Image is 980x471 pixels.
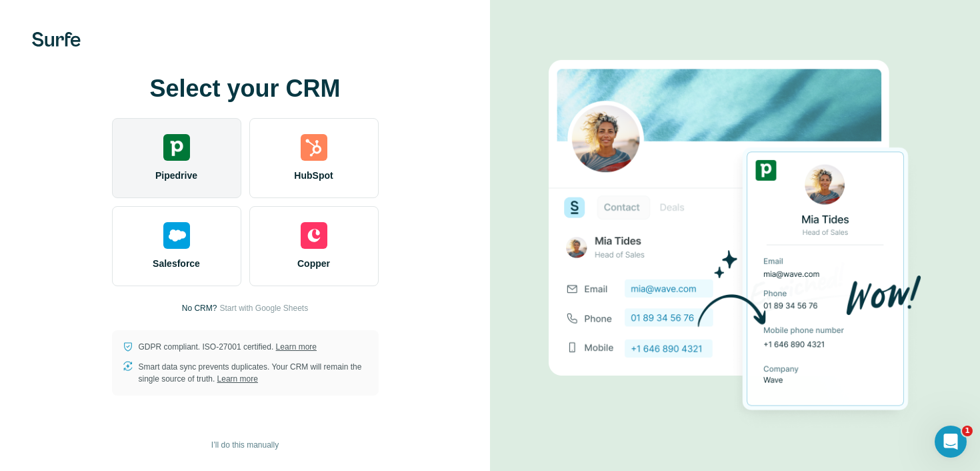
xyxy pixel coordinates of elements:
p: Smart data sync prevents duplicates. Your CRM will remain the single source of truth. [139,361,368,385]
p: No CRM? [182,302,217,314]
button: I’ll do this manually [202,435,288,455]
img: pipedrive's logo [163,134,190,161]
span: 1 [962,426,973,436]
span: Copper [297,257,330,270]
img: Surfe's logo [32,32,81,47]
span: HubSpot [294,169,333,182]
span: I’ll do this manually [211,439,279,451]
iframe: Intercom live chat [935,426,967,458]
img: copper's logo [301,222,327,249]
a: Learn more [217,374,258,384]
a: Learn more [276,342,317,352]
p: GDPR compliant. ISO-27001 certified. [139,341,317,353]
img: PIPEDRIVE image [549,37,922,434]
span: Salesforce [153,257,200,270]
span: Pipedrive [155,169,197,182]
button: Start with Google Sheets [219,302,308,314]
h1: Select your CRM [112,75,379,102]
img: hubspot's logo [301,134,327,161]
img: salesforce's logo [163,222,190,249]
